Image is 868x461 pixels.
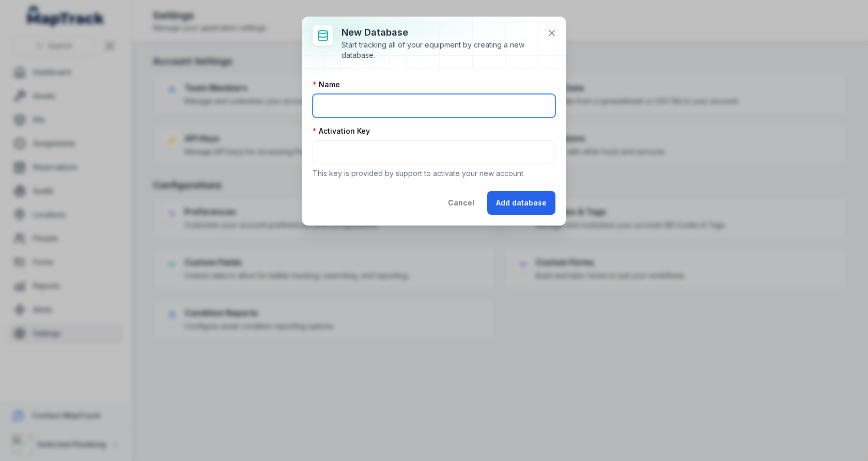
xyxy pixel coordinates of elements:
[342,40,539,60] div: Start tracking all of your equipment by creating a new database.
[313,126,370,136] label: Activation Key
[342,25,539,40] h3: New database
[313,168,555,179] p: This key is provided by support to activate your new account
[313,80,340,90] label: Name
[487,191,555,215] button: Add database
[439,191,483,215] button: Cancel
